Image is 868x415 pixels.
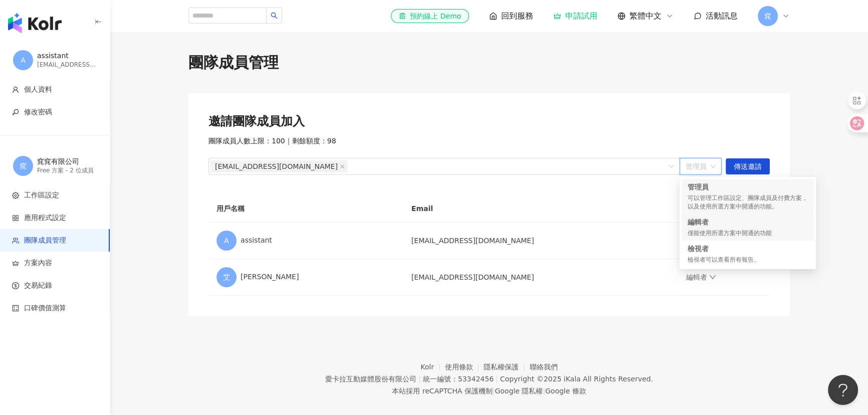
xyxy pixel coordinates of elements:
[399,11,461,21] div: 預約線上 Demo
[403,259,678,296] td: [EMAIL_ADDRESS][DOMAIN_NAME]
[37,61,97,69] div: [EMAIL_ADDRESS][DOMAIN_NAME]
[629,11,662,22] span: 繁體中文
[678,223,770,259] td: 管理員
[688,229,808,238] div: 僅能使用所選方案中開通的功能
[188,52,790,73] div: 團隊成員管理
[12,282,19,289] span: dollar
[208,195,403,223] th: 用戶名稱
[688,194,808,211] div: 可以管理工作區設定、團隊成員及付費方案，以及使用所選方案中開通的功能。
[543,387,545,395] span: |
[21,55,26,66] span: A
[340,164,345,169] span: close
[12,215,19,222] span: appstore
[828,375,858,405] iframe: Help Scout Beacon - Open
[501,11,533,22] span: 回到服務
[564,375,581,383] a: iKala
[688,217,808,227] div: 編輯者
[8,13,62,33] img: logo
[418,375,421,383] span: |
[24,107,52,117] span: 修改密碼
[216,267,395,287] div: [PERSON_NAME]
[24,85,52,95] span: 個人資料
[545,387,586,395] a: Google 條款
[391,9,469,23] a: 預約線上 Demo
[489,11,533,22] a: 回到服務
[12,109,19,116] span: key
[403,195,678,223] th: Email
[325,375,416,383] div: 愛卡拉互動媒體股份有限公司
[709,274,716,281] span: down
[24,303,66,313] span: 口碑價值測算
[403,223,678,259] td: [EMAIL_ADDRESS][DOMAIN_NAME]
[500,375,653,383] div: Copyright © 2025 All Rights Reserved.
[688,182,808,192] div: 管理員
[20,160,27,171] span: 窕
[420,363,445,371] a: Kolr
[216,231,395,251] div: assistant
[688,256,808,264] div: 檢視者可以查看所有報告。
[37,51,97,61] div: assistant
[24,236,66,246] span: 團隊成員管理
[24,258,52,268] span: 方案內容
[24,281,52,291] span: 交易紀錄
[496,375,498,383] span: |
[12,305,19,312] span: calculator
[224,235,229,246] span: A
[686,158,716,174] span: 管理員
[208,136,336,146] span: 團隊成員人數上限：100 ｜ 剩餘額度：98
[495,387,543,395] a: Google 隱私權
[726,158,770,174] button: 傳送邀請
[223,272,230,283] span: 艾
[24,213,66,223] span: 應用程式設定
[706,11,738,21] span: 活動訊息
[553,11,597,21] a: 申請試用
[215,161,338,172] span: [EMAIL_ADDRESS][DOMAIN_NAME]
[764,11,771,22] span: 窕
[24,190,59,200] span: 工作區設定
[678,195,770,223] th: 角色
[37,166,97,175] div: Free 方案 - 2 位成員
[686,273,716,281] a: 編輯者
[392,385,586,397] span: 本站採用 reCAPTCHA 保護機制
[688,244,808,254] div: 檢視者
[210,160,347,172] span: radarct2004@gmail.com
[484,363,530,371] a: 隱私權保護
[271,12,278,19] span: search
[37,157,97,167] div: 窕窕有限公司
[423,375,494,383] div: 統一編號：53342456
[12,86,19,93] span: user
[734,159,762,175] span: 傳送邀請
[493,387,495,395] span: |
[208,113,770,130] div: 邀請團隊成員加入
[530,363,558,371] a: 聯絡我們
[445,363,484,371] a: 使用條款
